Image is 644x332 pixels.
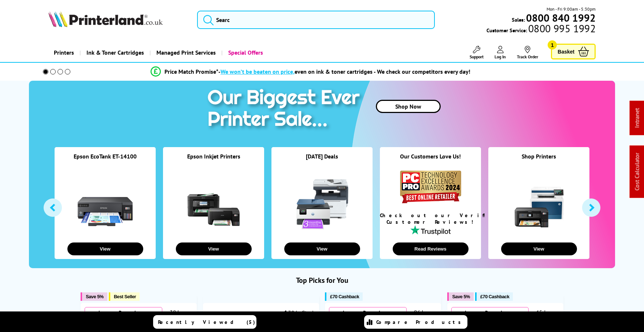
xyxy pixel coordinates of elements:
[558,47,574,56] span: Basket
[495,54,506,59] span: Log In
[527,25,596,32] span: 0800 995 1992
[376,319,465,325] span: Compare Products
[380,153,481,169] div: Our Customers Love Us!
[486,25,596,34] span: Customer Service:
[33,65,588,78] li: modal_Promise
[48,11,163,27] img: Printerland Logo
[376,100,441,113] a: Shop Now
[153,315,256,329] a: Recently Viewed (5)
[197,11,435,29] input: Searc
[512,16,525,23] span: Sales:
[86,43,144,62] span: Ink & Toner Cartridges
[221,68,295,75] span: We won’t be beaten on price,
[633,153,641,191] a: Cost Calculator
[48,11,188,29] a: Printerland Logo
[393,242,469,255] button: Read Reviews
[407,309,437,323] div: 96 In Stock
[281,309,315,316] div: 39 In Stock
[149,43,221,62] a: Managed Print Services
[330,294,359,299] span: £70 Cashback
[79,43,149,62] a: Ink & Toner Cartridges
[85,307,162,325] div: Low Running Costs
[470,54,484,59] span: Support
[364,315,467,329] a: Compare Products
[162,309,193,323] div: 38 In Stock
[633,108,641,128] a: Intranet
[470,46,484,59] a: Support
[187,153,240,160] a: Epson Inkjet Printers
[164,68,218,75] span: Price Match Promise*
[529,309,559,323] div: 15 In Stock
[109,292,140,301] button: Best Seller
[176,242,252,255] button: View
[48,43,79,62] a: Printers
[480,294,509,299] span: £70 Cashback
[221,43,269,62] a: Special Offers
[551,44,596,59] a: Basket 1
[452,294,470,299] span: Save 5%
[218,68,470,75] div: - even on ink & toner cartridges - We check our competitors every day!
[451,307,529,325] div: Low Running Costs
[501,242,577,255] button: View
[204,81,367,138] img: printer sale
[526,11,596,25] b: 0800 840 1992
[86,294,103,299] span: Save 5%
[74,153,137,160] a: Epson EcoTank ET-14100
[271,153,373,169] div: [DATE] Deals
[495,46,506,59] a: Log In
[488,153,589,169] div: Shop Printers
[517,46,538,59] a: Track Order
[67,242,143,255] button: View
[114,294,136,299] span: Best Seller
[325,292,363,301] button: £70 Cashback
[547,6,596,12] span: Mon - Fri 9:00am - 5:30pm
[447,292,474,301] button: Save 5%
[548,40,557,50] span: 1
[380,212,481,225] div: Check out our Verified Customer Reviews!
[284,242,360,255] button: View
[158,319,255,325] span: Recently Viewed (5)
[329,307,407,325] div: Low Running Costs
[81,292,107,301] button: Save 5%
[525,14,596,21] a: 0800 840 1992
[475,292,513,301] button: £70 Cashback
